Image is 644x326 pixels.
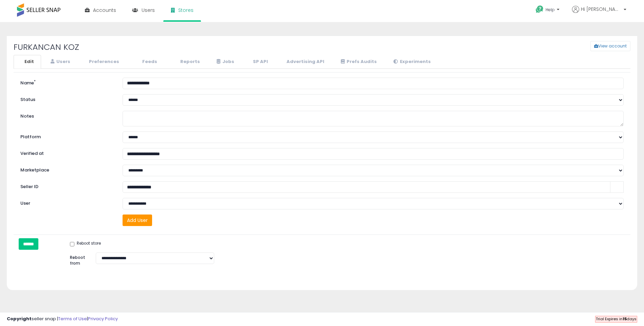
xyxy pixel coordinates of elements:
a: Advertising API [276,55,331,69]
a: Jobs [208,55,241,69]
a: Feeds [127,55,164,69]
h2: FURKANCAN KOZ [8,43,270,52]
a: Experiments [385,55,438,69]
a: Privacy Policy [88,315,118,322]
label: User [15,198,117,207]
a: Reports [165,55,207,69]
a: Edit [14,55,41,69]
button: Add User [123,215,152,226]
a: Hi [PERSON_NAME] [572,6,626,21]
span: Accounts [93,7,116,14]
span: Users [142,7,155,14]
i: Get Help [535,5,544,14]
div: seller snap | | [7,316,118,322]
span: Help [546,7,555,13]
button: View account [590,41,630,51]
a: Prefs Audits [332,55,384,69]
label: Notes [15,111,117,120]
label: Reboot from [65,252,91,266]
a: Users [42,55,77,69]
label: Name [15,78,117,86]
span: Stores [178,7,194,14]
label: Marketplace [15,165,117,174]
a: Preferences [78,55,126,69]
label: Platform [15,131,117,140]
a: View account [585,41,595,51]
span: Hi [PERSON_NAME] [581,6,622,13]
a: Terms of Use [58,315,87,322]
strong: Copyright [7,315,32,322]
label: Reboot store [70,241,101,247]
a: SP API [242,55,275,69]
label: Seller ID [15,181,117,190]
input: Reboot store [70,242,74,246]
span: Trial Expires in days [596,316,637,322]
label: Status [15,94,117,103]
b: 15 [623,316,627,322]
label: Verified at [15,148,117,157]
